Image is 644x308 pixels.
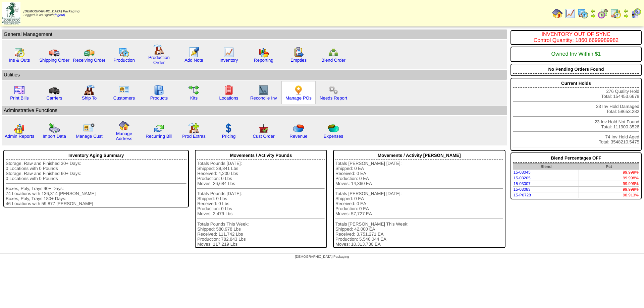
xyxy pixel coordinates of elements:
div: Totals [PERSON_NAME] [DATE]: Shipped: 0 EA Received: 0 EA Production: 0 EA Moves: 14,360 EA Total... [335,161,503,247]
img: dollar.gif [223,123,234,134]
img: prodextras.gif [189,123,199,134]
a: 15-03083 [514,187,531,192]
a: 15-P0728 [514,193,531,197]
th: Pct [579,164,639,170]
th: Blend [513,164,579,170]
img: arrowright.gif [623,13,629,19]
a: Inventory [220,58,238,63]
a: Admin Reports [5,134,34,139]
a: Shipping Order [39,58,69,63]
td: Adminstrative Functions [2,106,507,115]
img: arrowright.gif [590,13,596,19]
a: Expenses [324,134,343,139]
a: Products [150,96,168,101]
a: 15-03007 [514,181,531,186]
td: 99.999% [579,187,639,192]
img: pie_chart2.png [328,123,339,134]
img: invoice2.gif [14,85,25,96]
a: Add Note [184,58,203,63]
a: Kits [190,96,198,101]
td: 99.998% [579,175,639,181]
img: workorder.gif [293,47,304,58]
img: home.gif [552,8,563,19]
td: General Management [2,29,507,39]
a: Production Order [148,55,170,65]
a: Import Data [43,134,66,139]
img: reconcile.gif [154,123,164,134]
a: Receiving Order [73,58,105,63]
img: zoroco-logo-small.webp [2,2,20,24]
img: line_graph.gif [223,47,234,58]
a: Locations [219,96,238,101]
a: Pricing [222,134,236,139]
td: Utilities [2,70,507,80]
span: Logged in as Dgroth [23,10,79,17]
a: Cust Order [253,134,274,139]
div: Owned Inv Within $1 [513,48,639,61]
td: 99.999% [579,181,639,187]
img: locations.gif [223,85,234,96]
img: import.gif [49,123,60,134]
img: workflow.gif [189,85,199,96]
a: Production [113,58,135,63]
td: 99.999% [579,170,639,175]
a: Carriers [46,96,62,101]
a: Reconcile Inv [250,96,277,101]
div: Storage, Raw and Finished 30+ Days: 0 Locations with 0 Pounds Storage, Raw and Finished 60+ Days:... [6,161,186,206]
span: [DEMOGRAPHIC_DATA] Packaging [295,255,349,259]
a: Customers [113,96,135,101]
img: truck.gif [49,47,60,58]
a: 15-03045 [514,170,531,175]
a: Prod Extras [182,134,206,139]
img: arrowleft.gif [623,8,629,13]
div: No Pending Orders Found [513,65,639,74]
img: calendarblend.gif [598,8,608,19]
img: cust_order.png [258,123,269,134]
div: Blend Percentages OFF [513,154,639,163]
a: 15-03205 [514,176,531,180]
img: network.png [328,47,339,58]
img: arrowleft.gif [590,8,596,13]
img: truck2.gif [84,47,95,58]
img: orders.gif [189,47,199,58]
img: po.png [293,85,304,96]
img: calendarcustomer.gif [631,8,641,19]
div: Current Holds [513,79,639,88]
a: (logout) [54,13,65,17]
img: customers.gif [119,85,129,96]
img: line_graph2.gif [258,85,269,96]
a: Manage Cust [76,134,102,139]
a: Blend Order [321,58,345,63]
img: workflow.png [328,85,339,96]
div: Inventory Aging Summary [6,151,186,160]
a: Needs Report [320,96,347,101]
img: pie_chart.png [293,123,304,134]
a: Ins & Outs [9,58,30,63]
a: Empties [290,58,307,63]
img: factory2.gif [84,85,95,96]
img: line_graph.gif [565,8,576,19]
a: Manage Address [116,131,132,141]
img: calendarprod.gif [119,47,129,58]
a: Reporting [254,58,273,63]
div: 276 Quality Hold Total: 154453.6678 33 Inv Hold Damaged Total: 58653.282 23 Inv Hold Not Found To... [511,78,642,151]
img: cabinet.gif [154,85,164,96]
img: calendarinout.gif [14,47,25,58]
img: calendarinout.gif [610,8,621,19]
span: [DEMOGRAPHIC_DATA] Packaging [23,10,79,13]
img: graph.gif [258,47,269,58]
div: Movements / Activity [PERSON_NAME] [335,151,503,160]
a: Print Bills [10,96,29,101]
img: home.gif [119,120,129,131]
a: Recurring Bill [146,134,172,139]
a: Manage POs [285,96,312,101]
div: Totals Pounds [DATE]: Shipped: 39,841 Lbs Received: 4,200 Lbs Production: 0 Lbs Moves: 26,684 Lbs... [197,161,325,247]
div: Movements / Activity Pounds [197,151,325,160]
img: truck3.gif [49,85,60,96]
img: graph2.png [14,123,25,134]
a: Revenue [289,134,307,139]
img: managecust.png [83,123,96,134]
a: Ship To [82,96,97,101]
img: factory.gif [154,44,164,55]
img: calendarprod.gif [578,8,588,19]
